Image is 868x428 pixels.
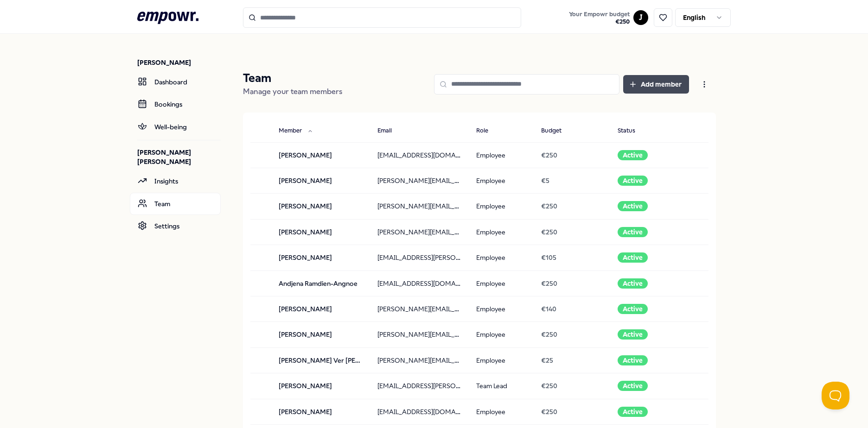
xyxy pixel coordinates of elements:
a: Dashboard [130,71,221,93]
td: [PERSON_NAME] [271,322,370,347]
button: Open menu [693,75,716,94]
button: Add member [623,75,689,94]
td: Employee [469,322,534,347]
td: [PERSON_NAME][EMAIL_ADDRESS][DOMAIN_NAME] [370,168,469,193]
p: [PERSON_NAME] [PERSON_NAME] [137,148,221,166]
div: Active [618,176,648,186]
p: Team [243,71,342,86]
div: Active [618,201,648,211]
td: [PERSON_NAME] Ver [PERSON_NAME] van Themaat Creutzberg [271,347,370,373]
div: Active [618,252,648,263]
button: J [633,10,648,25]
span: € 250 [541,331,557,338]
div: Active [618,150,648,160]
div: Active [618,304,648,314]
span: € 250 [541,280,557,287]
td: Employee [469,296,534,321]
td: Employee [469,245,534,271]
td: [EMAIL_ADDRESS][PERSON_NAME][DOMAIN_NAME] [370,373,469,399]
button: Member [271,122,320,140]
span: € 140 [541,305,556,313]
span: € 250 [541,228,557,236]
button: Status [610,122,654,140]
span: € 250 [541,202,557,210]
p: [PERSON_NAME] [137,58,221,67]
td: [PERSON_NAME] [271,245,370,271]
div: Active [618,355,648,365]
td: Employee [469,168,534,193]
td: [PERSON_NAME] [271,296,370,321]
iframe: Help Scout Beacon - Open [822,382,849,409]
td: Employee [469,399,534,424]
td: [PERSON_NAME] [271,194,370,219]
input: Search for products, categories or subcategories [243,7,521,28]
td: [PERSON_NAME][EMAIL_ADDRESS][DOMAIN_NAME] [370,347,469,373]
td: [EMAIL_ADDRESS][DOMAIN_NAME] [370,399,469,424]
td: [PERSON_NAME][EMAIL_ADDRESS][PERSON_NAME][DOMAIN_NAME] [370,296,469,321]
div: Active [618,278,648,289]
div: Active [618,329,648,340]
span: € 5 [541,177,549,184]
td: [EMAIL_ADDRESS][PERSON_NAME][DOMAIN_NAME] [370,245,469,271]
td: [PERSON_NAME] [271,399,370,424]
button: Your Empowr budget€250 [567,9,632,27]
td: [PERSON_NAME] [271,373,370,399]
td: [PERSON_NAME] [271,168,370,193]
td: Andjena Ramdien-Angnoe [271,271,370,296]
a: Bookings [130,93,221,115]
td: [EMAIL_ADDRESS][DOMAIN_NAME] [370,142,469,168]
span: € 250 [569,18,630,25]
a: Insights [130,170,221,192]
a: Team [130,193,221,215]
button: Budget [534,122,580,140]
td: Employee [469,347,534,373]
td: Employee [469,142,534,168]
span: € 105 [541,254,556,261]
a: Your Empowr budget€250 [565,8,633,27]
a: Settings [130,215,221,237]
td: [PERSON_NAME] [271,142,370,168]
span: € 25 [541,357,553,364]
td: [PERSON_NAME][EMAIL_ADDRESS][PERSON_NAME][DOMAIN_NAME] [370,322,469,347]
button: Role [469,122,507,140]
td: Employee [469,219,534,245]
span: € 250 [541,151,557,159]
span: € 250 [541,408,557,415]
div: Active [618,227,648,237]
span: Your Empowr budget [569,11,630,18]
td: [PERSON_NAME][EMAIL_ADDRESS][PERSON_NAME][DOMAIN_NAME] [370,194,469,219]
td: Team Lead [469,373,534,399]
div: Active [618,407,648,417]
td: [PERSON_NAME] [271,219,370,245]
td: [PERSON_NAME][EMAIL_ADDRESS][PERSON_NAME][DOMAIN_NAME] [370,219,469,245]
button: Email [370,122,410,140]
td: [EMAIL_ADDRESS][DOMAIN_NAME] [370,271,469,296]
td: Employee [469,194,534,219]
td: Employee [469,271,534,296]
a: Well-being [130,116,221,138]
span: Manage your team members [243,87,342,96]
